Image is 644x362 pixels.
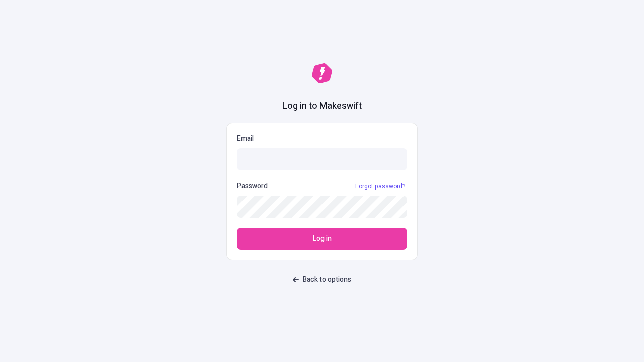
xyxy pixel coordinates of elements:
[237,228,407,250] button: Log in
[313,233,332,244] span: Log in
[353,182,407,190] a: Forgot password?
[237,148,407,170] input: Email
[237,180,268,192] p: Password
[237,133,407,144] p: Email
[303,274,351,285] span: Back to options
[287,270,357,289] button: Back to options
[282,100,362,113] h1: Log in to Makeswift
